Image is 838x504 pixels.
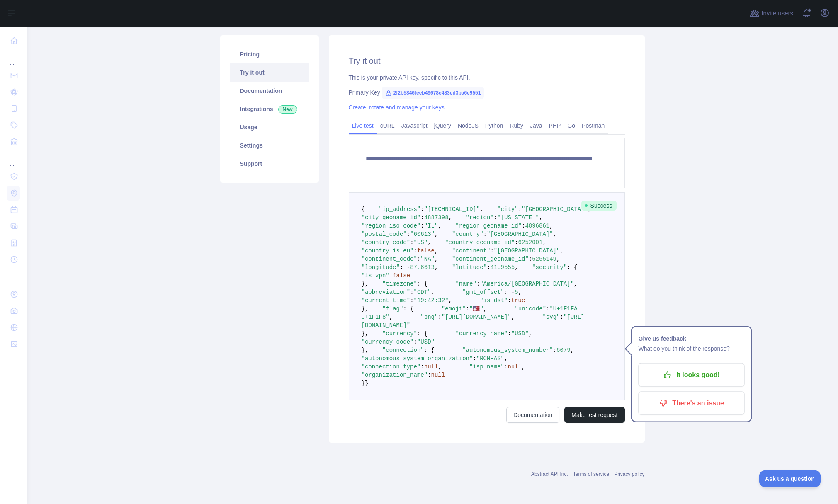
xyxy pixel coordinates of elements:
span: false [417,247,435,254]
span: : [476,281,480,287]
span: : { [417,330,428,337]
h1: Give us feedback [639,334,745,344]
span: : { [424,347,435,354]
span: : [504,363,508,370]
span: "[GEOGRAPHIC_DATA]" [494,247,560,254]
span: "region_iso_code" [362,223,421,229]
span: "currency_name" [455,330,508,337]
span: "longitude" [362,264,400,271]
span: "name" [455,281,476,287]
span: "gmt_offset" [462,289,504,296]
a: Settings [230,136,309,155]
h2: Try it out [349,55,625,67]
a: Support [230,155,309,173]
span: , [560,247,563,254]
span: "currency_code" [362,339,414,345]
span: : [529,256,532,262]
span: "19:42:32" [414,297,449,304]
span: }, [362,305,369,312]
span: Invite users [761,9,793,18]
a: cURL [377,119,398,132]
span: "latitude" [452,264,487,271]
span: "abbreviation" [362,289,410,296]
div: ... [7,50,20,66]
span: : [417,256,420,262]
span: : [420,363,424,370]
span: "ip_address" [379,206,421,213]
span: : [420,223,424,229]
span: "continent_geoname_id" [452,256,529,262]
span: { [362,206,365,213]
a: Java [527,119,546,132]
span: }, [362,347,369,354]
span: "NA" [420,256,435,262]
span: : [389,272,393,279]
span: "America/[GEOGRAPHIC_DATA]" [480,281,574,287]
span: : { [567,264,577,271]
span: : [494,214,497,221]
span: , [542,239,546,246]
span: false [393,272,410,279]
span: "city" [497,206,518,213]
span: "continent_code" [362,256,417,262]
span: , [556,256,560,262]
span: "connection_type" [362,363,421,370]
a: Create, rotate and manage your keys [349,104,445,111]
span: "current_time" [362,297,410,304]
a: Try it out [230,63,309,82]
a: Javascript [398,119,431,132]
span: "[US_STATE]" [497,214,539,221]
span: , [515,264,518,271]
span: : [428,372,431,378]
span: , [435,264,438,271]
span: , [435,256,438,262]
span: : [420,214,424,221]
span: true [511,297,525,304]
span: "USD" [417,339,435,345]
span: 4896861 [525,223,549,229]
span: "isp_name" [469,363,504,370]
a: Documentation [506,407,559,423]
span: "IL" [424,223,438,229]
span: "country_geoname_id" [445,239,515,246]
span: , [553,231,556,237]
span: : [407,231,410,237]
span: "RCN-AS" [476,355,504,362]
span: "organization_name" [362,372,428,378]
span: , [483,305,487,312]
span: 6255149 [532,256,556,262]
span: , [504,355,508,362]
span: New [278,105,297,114]
span: : [553,347,556,354]
span: "[GEOGRAPHIC_DATA]" [522,206,588,213]
span: : - [504,289,515,296]
span: "is_dst" [480,297,508,304]
span: "is_vpn" [362,272,389,279]
span: : [438,314,441,320]
span: : [410,289,413,296]
span: 2f2b5846feeb49678e483ed3ba6e9551 [382,87,484,99]
span: "[URL][DOMAIN_NAME]" [442,314,511,320]
span: : [483,231,487,237]
a: Go [564,119,578,132]
span: "country_code" [362,239,410,246]
span: "region_geoname_id" [455,223,522,229]
span: : [487,264,490,271]
a: Ruby [506,119,527,132]
span: , [574,281,577,287]
span: "CDT" [414,289,431,296]
span: , [438,223,441,229]
span: "autonomous_system_number" [462,347,553,354]
span: : [515,239,518,246]
span: , [518,289,522,296]
a: Pricing [230,45,309,63]
span: "postal_code" [362,231,407,237]
span: "timezone" [382,281,417,287]
span: "unicode" [515,305,546,312]
span: , [529,330,532,337]
span: "png" [420,314,438,320]
span: Success [581,201,617,211]
span: "region" [466,214,494,221]
span: null [424,363,438,370]
span: "emoji" [442,305,466,312]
